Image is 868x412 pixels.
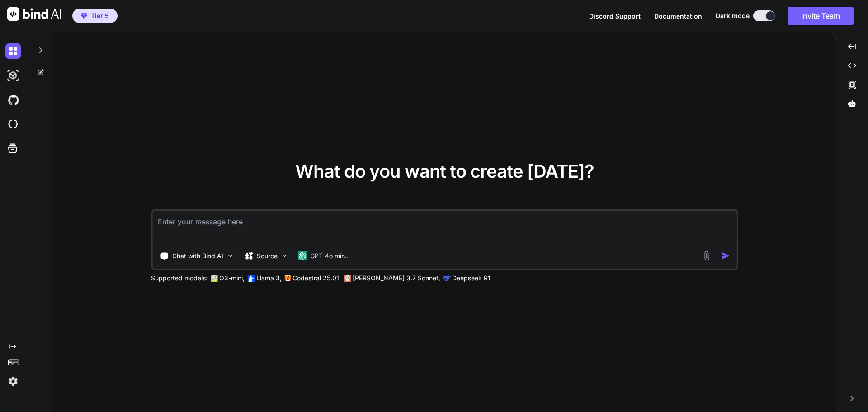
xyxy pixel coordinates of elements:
button: premiumTier 5 [72,9,118,23]
p: Llama 3, [256,274,282,283]
span: Discord Support [589,12,641,20]
img: Llama2 [247,275,255,282]
p: Codestral 25.01, [292,274,341,283]
img: githubDark [5,92,21,108]
span: Dark mode [716,11,750,20]
button: Invite Team [788,7,854,25]
img: GPT-4o mini [297,251,307,260]
img: Pick Models [280,252,288,260]
img: GPT-4 [210,275,217,282]
img: claude [344,275,351,282]
img: darkChat [5,43,21,59]
img: darkAi-studio [5,68,21,83]
p: Source [257,251,278,260]
img: Pick Tools [226,252,234,260]
p: Deepseek R1 [452,274,491,283]
img: icon [721,251,731,260]
img: premium [81,13,87,19]
img: Mistral-AI [284,275,291,281]
img: cloudideIcon [5,117,21,132]
img: Bind AI [7,7,61,21]
img: claude [443,275,450,282]
p: [PERSON_NAME] 3.7 Sonnet, [353,274,440,283]
button: Discord Support [589,11,641,21]
span: Documentation [654,12,702,20]
button: Documentation [654,11,702,21]
p: Chat with Bind AI [172,251,223,260]
p: GPT-4o min.. [310,251,349,260]
img: settings [5,374,21,389]
span: Tier 5 [91,11,109,20]
p: O3-mini, [219,274,245,283]
img: attachment [702,251,712,261]
p: Supported models: [151,274,208,283]
span: What do you want to create [DATE]? [295,160,594,182]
